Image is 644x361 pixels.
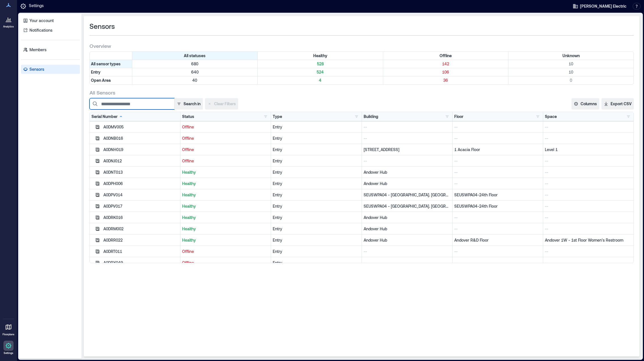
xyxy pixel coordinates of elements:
p: Settings [29,3,44,10]
p: Notifications [29,27,52,33]
p: -- [545,181,632,186]
p: Sensors [29,66,44,72]
div: A0DMV005 [103,124,178,130]
p: -- [364,249,451,254]
div: A0DRY049 [103,260,178,266]
p: -- [545,215,632,220]
p: Andover Hub [364,169,451,175]
p: Members [29,47,46,53]
p: 10 [509,69,632,75]
div: A0DRR022 [103,237,178,243]
p: 528 [259,61,382,67]
p: -- [545,249,632,254]
p: -- [454,249,541,254]
p: -- [364,136,451,141]
div: A0DRM002 [103,226,178,232]
div: Entry [273,181,360,186]
span: [PERSON_NAME] Electric [580,3,626,9]
p: SEUSWPA04 - [GEOGRAPHIC_DATA]. [GEOGRAPHIC_DATA] [364,192,451,198]
p: 10 [509,61,632,67]
p: Healthy [182,237,269,243]
p: 40 [133,78,256,83]
p: -- [364,158,451,164]
button: Export CSV [602,98,634,109]
p: Andover Hub [364,215,451,220]
p: -- [454,215,541,220]
div: Filter by Type: Entry & Status: Unknown [508,68,634,76]
p: SEUSWPA04-24th Floor [454,203,541,209]
p: Floorplans [3,333,14,336]
p: -- [454,260,541,266]
p: -- [545,158,632,164]
div: Filter by Type: Entry & Status: Offline [383,68,509,76]
div: Entry [273,147,360,152]
div: A0DNB016 [103,136,178,141]
div: Filter by Type: Open Area & Status: Unknown (0 sensors) [508,76,634,84]
div: Entry [273,124,360,130]
div: All sensor types [90,60,132,68]
span: All Sensors [89,89,115,96]
p: -- [545,136,632,141]
p: -- [454,181,541,186]
p: Healthy [182,181,269,186]
p: 1 Acacia Floor [454,147,541,152]
p: -- [454,226,541,232]
div: Entry [273,136,360,141]
div: A0DNJ012 [103,158,178,164]
p: SEUSWPA04 - [GEOGRAPHIC_DATA]. [GEOGRAPHIC_DATA] [364,203,451,209]
div: Filter by Status: Offline [383,52,509,60]
p: -- [364,124,451,130]
p: SEUSWPA04-24th Floor [454,192,541,198]
div: Entry [273,158,360,164]
p: 4 [259,78,382,83]
p: Offline [182,260,269,266]
p: Andover Hub [364,181,451,186]
button: Search in [174,98,203,109]
p: Healthy [182,192,269,198]
p: 142 [384,61,507,67]
div: Serial Number [91,114,123,119]
span: Overview [89,42,111,49]
p: Level 1 [545,147,632,152]
p: Offline [182,147,269,152]
button: [PERSON_NAME] Electric [571,2,628,11]
div: Status [182,114,194,119]
div: Floor [454,114,463,119]
a: Sensors [21,65,80,74]
p: -- [454,124,541,130]
p: Analytics [3,25,14,28]
div: Filter by Status: Unknown [508,52,634,60]
p: Healthy [182,169,269,175]
div: Filter by Type: Open Area [90,76,132,84]
div: Entry [273,249,360,254]
div: A0DRK016 [103,215,178,220]
p: Offline [182,136,269,141]
button: Columns [572,98,599,109]
div: Entry [273,215,360,220]
p: -- [454,169,541,175]
div: Entry [273,237,360,243]
div: A0DPV017 [103,203,178,209]
p: 680 [133,61,256,67]
div: Filter by Type: Entry & Status: Healthy [258,68,383,76]
span: Sensors [89,22,115,31]
div: Entry [273,260,360,266]
a: Notifications [21,26,80,35]
div: A0DPH006 [103,181,178,186]
div: Type [273,114,282,119]
p: 36 [384,78,507,83]
p: Andover Hub [364,226,451,232]
p: Your account [29,18,54,23]
div: Space [545,114,557,119]
div: A0DRT011 [103,249,178,254]
p: Offline [182,158,269,164]
p: Offline [182,249,269,254]
div: All statuses [132,52,258,60]
div: Entry [273,192,360,198]
p: 524 [259,69,382,75]
p: Andover Hub [364,237,451,243]
p: -- [545,192,632,198]
div: Entry [273,203,360,209]
p: 640 [133,69,256,75]
p: Andover 1W - 1st Floor Women's Restroom [545,237,632,243]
